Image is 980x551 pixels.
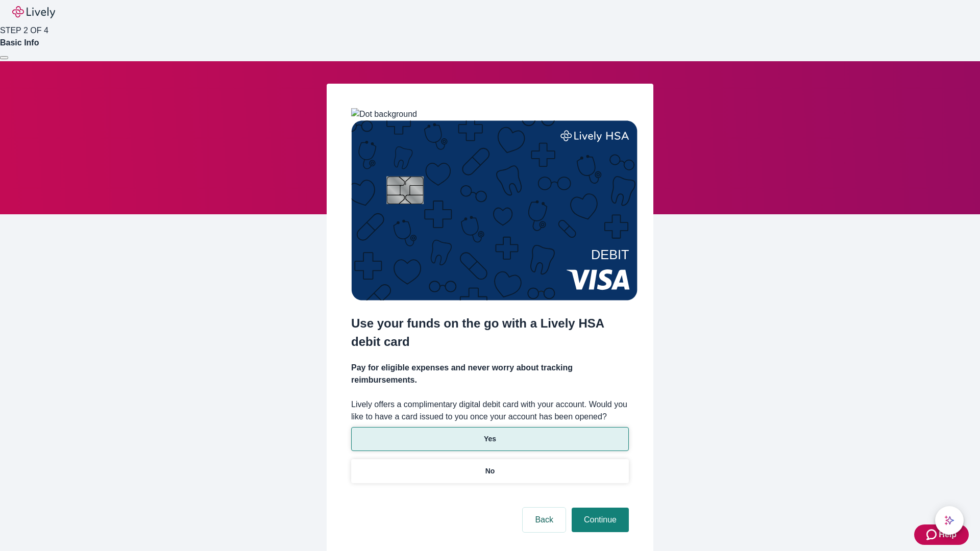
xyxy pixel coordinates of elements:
[935,506,964,535] button: chat
[351,120,638,300] img: Debit card
[926,529,939,541] svg: Zendesk support icon
[944,515,954,525] svg: Lively AI Assistant
[351,427,629,451] button: Yes
[939,529,957,541] span: Help
[914,524,969,545] button: Zendesk support iconHelp
[351,362,629,386] h4: Pay for eligible expenses and never worry about tracking reimbursements.
[351,314,629,351] h2: Use your funds on the go with a Lively HSA debit card
[485,466,495,477] p: No
[572,508,629,532] button: Continue
[12,6,55,18] img: Lively
[351,108,417,120] img: Dot background
[484,434,496,444] p: Yes
[523,508,566,532] button: Back
[351,459,629,483] button: No
[351,398,629,423] label: Lively offers a complimentary digital debit card with your account. Would you like to have a card...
